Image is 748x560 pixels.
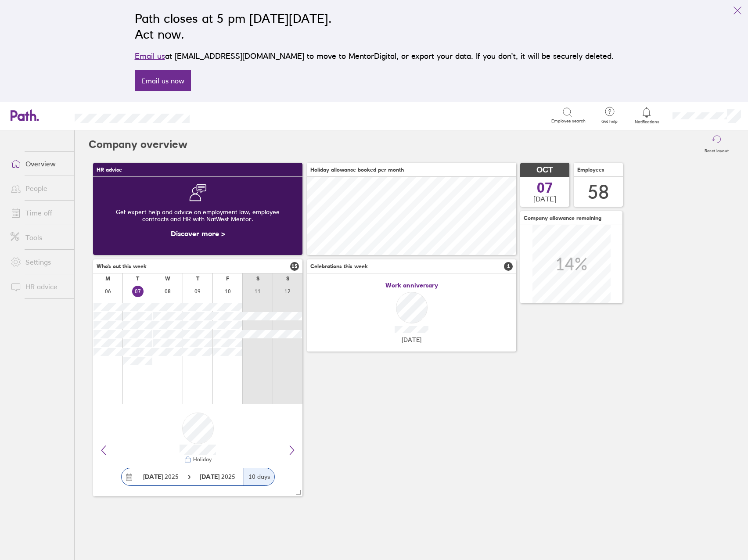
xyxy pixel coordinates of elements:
[286,276,289,282] div: S
[4,253,74,271] a: Settings
[290,262,299,271] span: 15
[4,229,74,246] a: Tools
[524,215,601,221] span: Company allowance remaining
[588,181,609,203] div: 58
[4,155,74,172] a: Overview
[135,51,165,61] a: Email us
[4,179,74,197] a: People
[143,473,179,480] span: 2025
[537,181,553,195] span: 07
[4,278,74,295] a: HR advice
[577,167,604,173] span: Employees
[310,263,368,269] span: Celebrations this week
[135,70,191,91] a: Email us now
[533,195,556,203] span: [DATE]
[105,276,110,282] div: M
[402,336,421,343] span: [DATE]
[200,473,221,481] strong: [DATE]
[135,11,614,42] h2: Path closes at 5 pm [DATE][DATE]. Act now.
[97,263,147,269] span: Who's out this week
[136,276,139,282] div: T
[536,165,553,175] span: OCT
[385,282,438,289] span: Work anniversary
[699,130,734,158] button: Reset layout
[135,50,614,62] p: at [EMAIL_ADDRESS][DOMAIN_NAME] to move to MentorDigital, or export your data. If you don’t, it w...
[633,106,661,125] a: Notifications
[165,276,170,282] div: W
[143,473,163,481] strong: [DATE]
[171,229,225,238] a: Discover more >
[244,468,274,485] div: 10 days
[699,146,734,154] label: Reset layout
[97,167,122,173] span: HR advice
[191,456,212,463] div: Holiday
[196,276,199,282] div: T
[4,204,74,222] a: Time off
[213,111,236,119] div: Search
[595,119,624,124] span: Get help
[89,130,187,158] h2: Company overview
[310,167,404,173] span: Holiday allowance booked per month
[200,473,235,480] span: 2025
[100,201,295,230] div: Get expert help and advice on employment law, employee contracts and HR with NatWest Mentor.
[551,118,586,124] span: Employee search
[256,276,259,282] div: S
[504,262,513,271] span: 1
[226,276,229,282] div: F
[633,119,661,125] span: Notifications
